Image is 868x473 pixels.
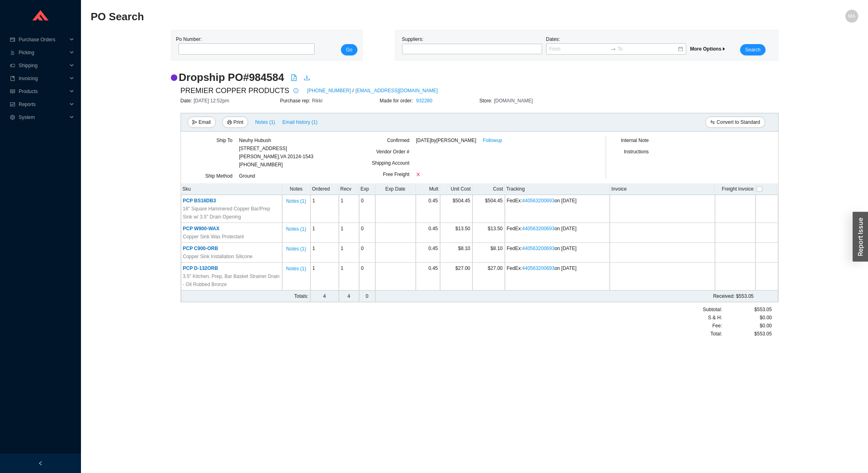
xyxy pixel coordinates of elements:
[440,243,472,263] td: $8.10
[416,223,440,243] td: 0.45
[194,98,229,104] span: [DATE] 12:52pm
[19,98,67,111] span: Reports
[505,183,610,195] th: Tracking
[507,246,577,251] span: FedEx : on [DATE]
[192,120,197,125] span: send
[183,226,219,231] span: PCP W900-WAX
[283,118,318,126] span: Email history (1)
[745,46,760,54] span: Search
[359,223,375,243] td: 0
[522,226,555,231] a: 440563200693
[440,223,472,243] td: $13.50
[472,195,505,223] td: $504.45
[339,183,359,195] th: Recv
[183,198,216,204] span: PCP BS16DB3
[507,265,577,271] span: FedEx : on [DATE]
[10,76,15,81] span: book
[282,117,318,128] button: Email history (1)
[311,263,339,291] td: 1
[239,173,255,179] span: Ground
[181,98,194,104] span: Date:
[383,172,409,177] span: Free Freight
[183,185,281,193] div: Sku
[705,117,765,128] button: swapConvert to Standard
[341,198,344,204] span: 1
[416,291,755,302] td: $553.05
[522,246,555,251] a: 440563200693
[311,223,339,243] td: 1
[610,183,715,195] th: Invoice
[416,243,440,263] td: 0.45
[91,10,666,24] h2: PO Search
[291,74,297,83] a: file-pdf
[359,195,375,223] td: 0
[722,305,772,314] div: $553.05
[713,293,734,299] span: Received:
[472,223,505,243] td: $13.50
[712,322,722,330] span: Fee :
[255,118,275,126] span: Notes ( 1 )
[183,272,280,288] span: 3.5" Kitchen, Prep, Bar Basket Strainer Drain - Oil Rubbed Bronze
[387,138,409,143] span: Confirmed
[181,85,289,97] span: PREMIER COPPER PRODUCTS
[740,44,765,55] button: Search
[286,264,306,270] button: Notes (1)
[280,98,312,104] span: Purchase rep:
[304,74,310,83] a: download
[286,245,306,253] span: Notes ( 1 )
[416,172,421,177] span: close
[544,35,688,55] div: Dates:
[282,183,311,195] th: Notes
[400,35,544,55] div: Suppliers:
[715,183,755,195] th: Freight Invoice
[359,183,375,195] th: Exp
[341,246,344,251] span: 1
[10,37,15,42] span: credit-card
[416,195,440,223] td: 0.45
[507,226,577,231] span: FedEx : on [DATE]
[440,263,472,291] td: $27.00
[359,263,375,291] td: 0
[304,74,310,81] span: download
[222,117,249,128] button: printerPrint
[183,246,218,251] span: PCP C900-ORB
[359,243,375,263] td: 0
[690,46,726,52] span: More Options
[710,120,715,125] span: swap
[479,98,494,104] span: Store:
[19,72,67,85] span: Invoicing
[618,45,677,53] input: To
[416,263,440,291] td: 0.45
[708,314,722,322] span: S & H:
[703,305,722,314] span: Subtotal:
[483,136,502,144] a: Followup
[375,183,416,195] th: Exp Date
[522,265,555,271] a: 440563200693
[372,160,410,166] span: Shipping Account
[359,291,375,302] td: 0
[307,87,351,95] a: [PHONE_NUMBER]
[416,183,440,195] th: Mult
[10,115,15,120] span: setting
[472,183,505,195] th: Cost
[721,47,726,51] span: caret-right
[717,118,760,126] span: Convert to Standard
[19,59,67,72] span: Shipping
[311,243,339,263] td: 1
[549,45,609,53] input: From
[216,138,232,143] span: Ship To
[286,225,306,233] span: Notes ( 1 )
[341,226,344,231] span: 1
[183,252,253,261] span: Copper Sink Installation Silicone
[239,136,313,169] div: [PHONE_NUMBER]
[19,46,67,59] span: Picking
[416,98,432,104] a: 932280
[621,138,649,143] span: Internal Note
[311,195,339,223] td: 1
[38,461,43,466] span: left
[187,117,216,128] button: sendEmail
[291,74,297,81] span: file-pdf
[286,244,306,250] button: Notes (1)
[494,98,533,104] span: [DOMAIN_NAME]
[234,118,244,126] span: Print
